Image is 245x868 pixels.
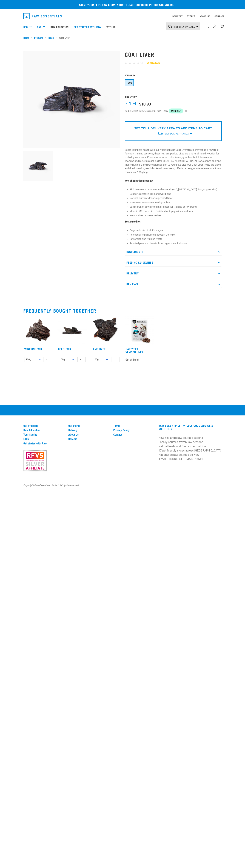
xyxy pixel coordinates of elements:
[130,228,222,232] li: Dogs and cats of all life stages
[187,16,195,17] a: Stores
[23,316,53,345] img: Pile Of Venison Liver For Pets
[24,348,42,350] a: Venison Liver
[68,437,109,440] a: Careers
[157,132,163,135] img: van-moving.png
[23,442,64,445] a: Get started with Raw
[23,13,62,19] img: Raw Essentials Logo
[129,102,131,105] span: 1
[200,16,210,17] a: About Us
[129,4,174,5] a: take our quick pet questionnaire.
[126,81,132,84] span: 100g
[130,196,222,200] li: Natural, nutrient-dense superfood treat
[23,428,64,432] a: Raw Education
[130,214,222,217] li: No additives or preservatives
[23,51,120,148] img: Goat Liver
[132,102,136,105] button: +
[136,61,139,65] span: ☆
[125,102,128,105] button: -
[23,36,222,39] nav: breadcrumbs
[68,433,109,436] a: About Us
[23,437,64,440] a: FAQs
[125,61,128,65] span: ☆
[23,308,222,313] h2: Frequently bought together
[92,348,106,350] a: Lamb Liver
[111,357,119,362] input: 1
[44,357,52,362] input: 1
[23,25,28,29] a: Dog
[134,126,212,131] p: SET YOUR DELIVERY AREA TO ADD ITEMS TO CART
[91,316,120,345] img: Beef Liver and Lamb Liver Treats
[130,237,222,241] li: Rewarding and training treats
[113,433,154,436] a: Contact
[125,96,222,98] h3: Quantity:
[130,192,222,196] li: Supports overall health and well-being
[104,20,118,34] a: Vethub
[125,51,222,57] h1: Goat Liver
[158,436,222,461] p: New Zealand's raw pet food experts Locally sourced frozen raw pet food Natural treats and freeze ...
[125,248,222,256] p: Ingredients
[71,20,104,34] a: Get started with Raw
[46,36,56,39] a: Treats
[125,269,222,277] p: Delivery
[113,428,154,432] a: Privacy Policy
[77,357,86,362] input: 1
[126,348,143,353] a: Happypet Venison Liver
[125,280,222,288] p: Reviews
[130,201,222,204] li: 100% New Zealand-sourced goat liver
[68,428,109,432] a: Delivery
[37,25,41,29] a: Cat
[23,151,53,181] img: Goat Liver
[165,133,189,135] span: Set Delivery Area
[22,450,48,472] img: rfvs.png
[159,109,165,113] span: $2.73
[213,25,216,28] img: user.png
[172,16,183,17] a: Delivery
[132,61,135,65] span: ☆
[130,188,222,191] li: Rich in essential vitamins and minerals (A, D, [MEDICAL_DATA], iron, copper, zinc)
[215,16,224,17] a: Contact
[158,424,222,430] h3: RAW ESSENTIALS | Wildly Good Advice & Nutrition
[125,148,222,174] p: Boost your pet's health with our wildly popular Goat Liver treats! Perfect as a reward or for sho...
[126,357,139,362] span: Out of Stock
[58,348,71,350] a: Beef Liver
[113,424,154,427] a: Terms
[168,25,173,28] img: van-moving.png
[23,424,64,427] a: Our Products
[32,36,45,39] a: Products
[169,108,183,113] img: Afterpay
[129,61,132,65] span: ☆
[174,26,195,27] span: Set Delivery Area
[23,484,79,487] em: Copyright Raw Essentials Limited. All rights reserved.
[130,242,222,245] li: Raw-fed pets who benefit from organ meat inclusion
[143,61,160,65] a: See Reviews
[125,220,141,223] strong: Best suited for:
[68,424,109,427] a: Our Stores
[140,61,143,65] span: ☆
[130,209,222,213] li: Made in MPI accredited facilities for top-quality standards
[23,36,31,39] a: Home
[21,12,224,21] nav: dropdown navigation
[23,433,64,436] a: Your Stories
[206,25,209,28] img: home-icon-1@2x.png
[125,179,153,182] strong: Why choose this product?
[125,259,222,266] p: Feeding Guidelines
[139,102,151,106] div: $10.90
[130,233,222,237] li: Pets requiring a nutrient boost in their diet
[57,316,87,345] img: Beef Liver
[125,108,222,113] div: or 4 interest-free instalments of by
[130,205,222,209] li: Easily broken down into small pieces for training or rewarding
[125,316,154,345] img: Happy Pet Venison Liver New Package
[220,25,224,28] img: home-icon@2x.png
[125,79,134,86] button: 100g
[48,20,71,34] a: Raw Education
[125,74,222,77] h3: Weight:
